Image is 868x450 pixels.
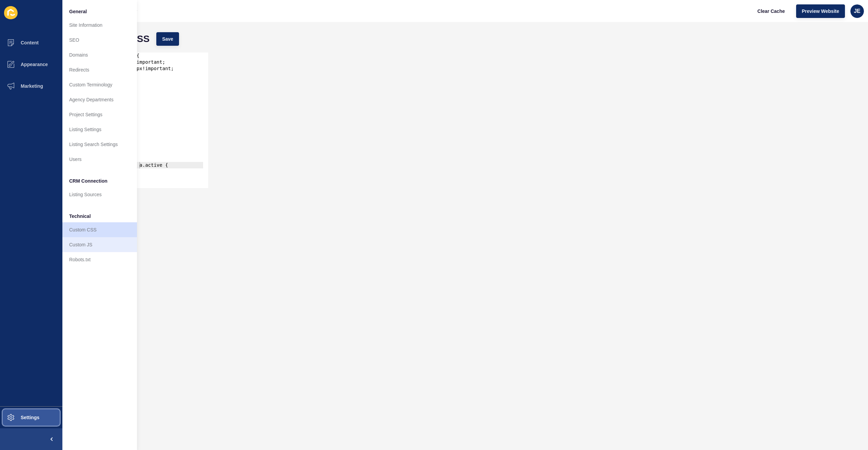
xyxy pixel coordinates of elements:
[62,222,137,237] a: Custom CSS
[757,8,785,15] span: Clear Cache
[802,8,839,15] span: Preview Website
[796,4,845,18] button: Preview Website
[62,137,137,152] a: Listing Search Settings
[62,18,137,33] a: Site Information
[62,107,137,122] a: Project Settings
[62,187,137,202] a: Listing Sources
[69,178,107,184] span: CRM Connection
[62,47,137,62] a: Domains
[62,252,137,267] a: Robots.txt
[62,77,137,92] a: Custom Terminology
[69,213,91,220] span: Technical
[62,92,137,107] a: Agency Departments
[62,237,137,252] a: Custom JS
[62,122,137,137] a: Listing Settings
[62,33,137,47] a: SEO
[752,4,791,18] button: Clear Cache
[62,152,137,167] a: Users
[69,8,87,15] span: General
[62,62,137,77] a: Redirects
[854,8,861,15] span: JE
[156,32,179,46] button: Save
[162,36,173,42] span: Save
